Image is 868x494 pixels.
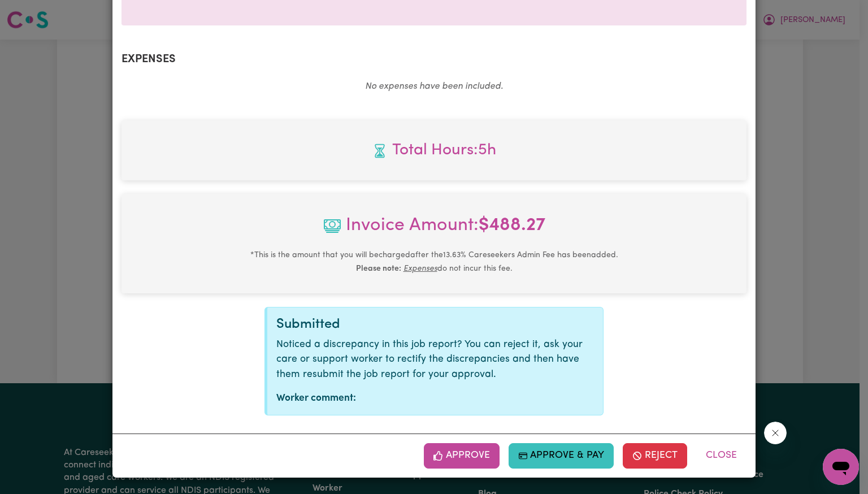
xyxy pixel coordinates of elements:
button: Approve & Pay [509,443,614,468]
iframe: Close message [764,422,787,444]
span: Need any help? [7,8,68,17]
small: This is the amount that you will be charged after the 13.63 % Careseekers Admin Fee has been adde... [250,251,618,273]
button: Reject [623,443,687,468]
span: Total hours worked: 5 hours [131,138,737,162]
span: Invoice Amount: [131,212,737,248]
strong: Worker comment: [276,393,356,403]
em: No expenses have been included. [365,82,503,91]
button: Close [696,443,747,468]
p: Noticed a discrepancy in this job report? You can reject it, ask your care or support worker to r... [276,337,594,382]
h2: Expenses [121,53,747,66]
b: $ 488.27 [479,216,545,235]
span: Submitted [276,318,340,331]
iframe: Button to launch messaging window [823,449,859,485]
u: Expenses [403,265,437,273]
button: Approve [424,443,500,468]
b: Please note: [356,265,401,273]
